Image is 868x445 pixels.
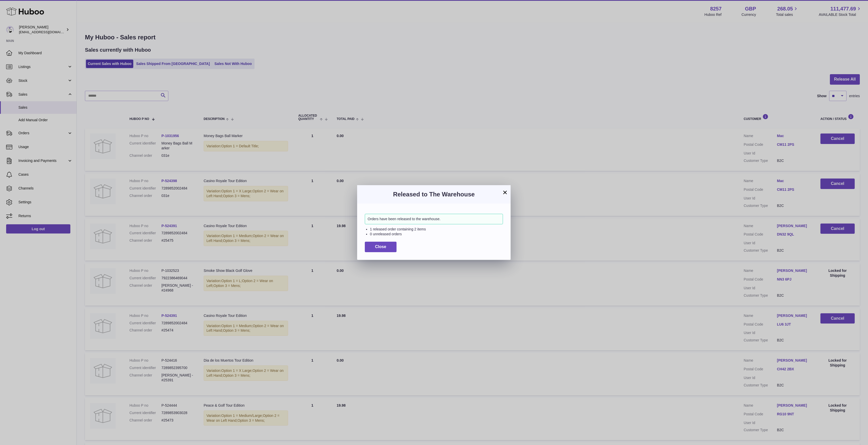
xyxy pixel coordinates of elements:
span: Close [375,244,386,249]
div: Orders have been released to the warehouse. [365,214,503,224]
button: Close [365,242,397,252]
li: 0 unreleased orders [370,232,503,237]
li: 1 released order containing 2 items [370,227,503,232]
h3: Released to The Warehouse [365,190,503,198]
button: × [502,189,508,195]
